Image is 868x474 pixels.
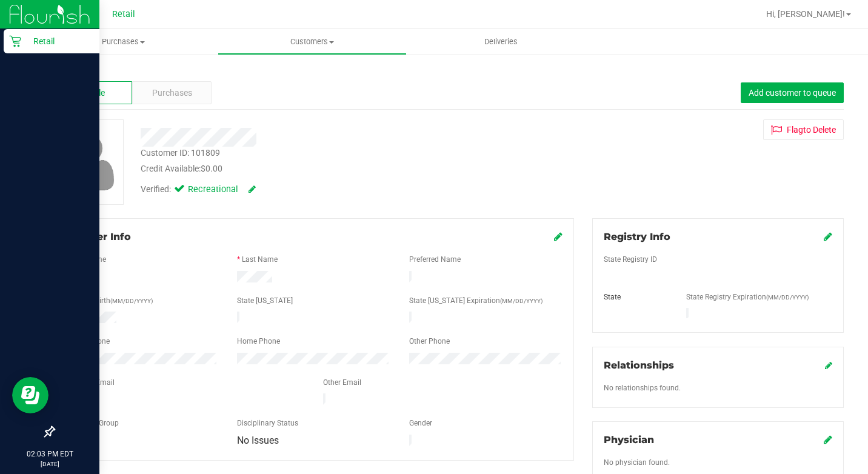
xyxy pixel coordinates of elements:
[141,147,220,159] div: Customer ID: 101809
[409,418,432,429] label: Gender
[604,434,654,446] span: Physician
[188,183,236,196] span: Recreational
[749,88,836,98] span: Add customer to queue
[409,336,450,347] label: Other Phone
[604,382,681,393] label: No relationships found.
[70,295,153,306] label: Date of Birth
[500,298,542,304] span: (MM/DD/YYYY)
[112,9,135,19] span: Retail
[766,9,845,19] span: Hi, [PERSON_NAME]!
[604,231,670,242] span: Registry Info
[468,36,534,47] span: Deliveries
[201,164,222,173] span: $0.00
[141,183,256,196] div: Verified:
[741,82,844,103] button: Add customer to queue
[409,295,542,306] label: State [US_STATE] Expiration
[218,36,406,47] span: Customers
[686,292,809,302] label: State Registry Expiration
[9,35,21,47] inline-svg: Retail
[237,295,293,306] label: State [US_STATE]
[763,119,844,140] button: Flagto Delete
[604,254,657,265] label: State Registry ID
[323,377,361,388] label: Other Email
[110,298,153,304] span: (MM/DD/YYYY)
[5,459,94,469] p: [DATE]
[604,458,670,467] span: No physician found.
[766,294,809,301] span: (MM/DD/YYYY)
[21,34,94,48] p: Retail
[409,254,461,265] label: Preferred Name
[12,377,48,413] iframe: Resource center
[242,254,278,265] label: Last Name
[407,29,595,55] a: Deliveries
[237,435,279,446] span: No Issues
[218,29,406,55] a: Customers
[5,449,94,459] p: 02:03 PM EDT
[595,292,677,302] div: State
[152,87,192,99] span: Purchases
[29,29,218,55] a: Purchases
[141,162,527,175] div: Credit Available:
[237,418,298,429] label: Disciplinary Status
[29,36,218,47] span: Purchases
[604,359,674,371] span: Relationships
[237,336,280,347] label: Home Phone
